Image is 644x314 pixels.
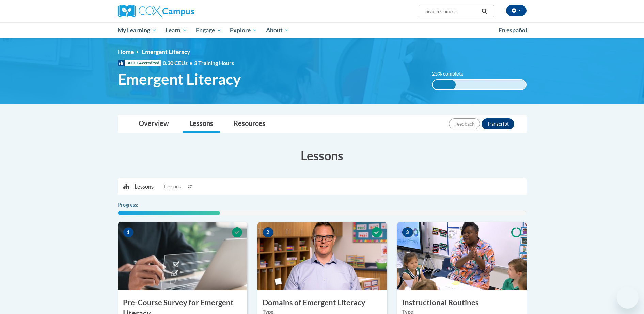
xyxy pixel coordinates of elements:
h3: Instructional Routines [397,298,527,308]
span: Emergent Literacy [118,70,241,88]
a: Overview [132,115,176,133]
span: 0.30 CEUs [163,59,194,67]
img: Course Image [118,222,247,290]
p: Lessons [135,183,154,191]
a: Resources [227,115,272,133]
span: 1 [123,227,134,237]
span: Explore [230,26,257,34]
span: Learn [166,26,187,34]
span: 3 [402,227,413,237]
h3: Lessons [118,147,527,164]
a: About [262,22,294,38]
button: Feedback [449,118,480,129]
button: Search [479,7,489,15]
a: Learn [161,22,191,38]
span: 3 Training Hours [194,60,234,66]
a: Engage [191,22,226,38]
span: About [266,26,289,34]
a: Home [118,48,134,55]
a: My Learning [113,22,161,38]
button: Account Settings [506,5,527,16]
span: IACET Accredited [118,60,161,66]
input: Search Courses [425,7,479,15]
span: En español [499,27,527,34]
h3: Domains of Emergent Literacy [257,298,387,308]
a: Lessons [183,115,220,133]
img: Course Image [397,222,527,290]
label: Progress: [118,201,157,209]
span: Lessons [164,183,181,191]
span: • [189,60,192,66]
iframe: Button to launch messaging window [617,287,639,309]
a: Explore [225,22,262,38]
span: Engage [196,26,221,34]
label: 25% complete [432,70,471,78]
a: Cox Campus [118,5,247,17]
div: Main menu [108,22,537,38]
button: Transcript [482,118,514,129]
img: Cox Campus [118,5,194,17]
a: En español [494,23,532,37]
span: My Learning [117,26,157,34]
div: 25% complete [433,80,456,89]
img: Course Image [257,222,387,290]
span: Emergent Literacy [142,48,190,55]
span: 2 [263,227,273,237]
